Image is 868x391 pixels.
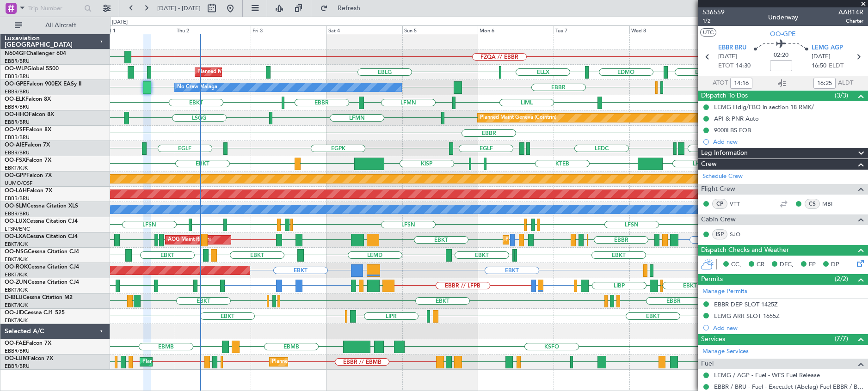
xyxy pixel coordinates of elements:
[5,158,26,163] span: OO-FSX
[5,249,28,255] span: OO-NSG
[5,188,52,194] a: OO-LAHFalcon 7X
[5,302,28,309] a: EBKT/KJK
[5,158,51,163] a: OO-FSXFalcon 7X
[812,52,831,61] span: [DATE]
[5,295,23,300] span: D-IBLU
[402,25,478,34] div: Sun 5
[5,81,81,87] a: OO-GPEFalcon 900EX EASy II
[812,43,843,53] span: LEMG AGP
[5,165,28,171] a: EBKT/KJK
[730,230,751,238] a: SJO
[505,233,613,247] div: Planned Maint Kortrijk-[GEOGRAPHIC_DATA]
[736,61,751,71] span: 14:30
[28,1,81,15] input: Trip Number
[5,241,28,248] a: EBKT/KJK
[714,371,820,379] a: LEMG / AGP - Fuel - WFS Fuel Release
[702,7,725,17] span: 536559
[714,300,778,308] div: EBBR DEP SLOT 1425Z
[5,51,66,56] a: N604GFChallenger 604
[175,25,251,34] div: Thu 2
[168,233,211,247] div: AOG Maint Rimini
[701,148,748,159] span: Leg Information
[5,73,30,80] a: EBBR/BRU
[5,119,30,126] a: EBBR/BRU
[5,203,78,209] a: OO-SLMCessna Citation XLS
[5,127,51,133] a: OO-VSFFalcon 8X
[554,25,629,34] div: Tue 7
[829,61,843,71] span: ELDT
[5,356,53,361] a: OO-LUMFalcon 7X
[713,138,863,146] div: Add new
[478,25,554,34] div: Mon 6
[5,219,26,224] span: OO-LUX
[5,97,51,102] a: OO-ELKFalcon 8X
[5,341,26,346] span: OO-FAE
[701,91,748,101] span: Dispatch To-Dos
[5,81,26,87] span: OO-GPE
[5,287,28,293] a: EBKT/KJK
[838,17,863,25] span: Charter
[5,142,25,148] span: OO-AIE
[5,173,52,178] a: OO-GPPFalcon 7X
[5,97,25,102] span: OO-ELK
[5,112,54,117] a: OO-HHOFalcon 8X
[5,348,30,354] a: EBBR/BRU
[714,312,780,320] div: LEMG ARR SLOT 1655Z
[5,104,30,110] a: EBBR/BRU
[5,356,28,361] span: OO-LUM
[712,229,727,239] div: ISP
[712,199,727,209] div: CP
[112,18,128,26] div: [DATE]
[701,359,714,369] span: Fuel
[157,4,201,12] span: [DATE] - [DATE]
[757,260,764,269] span: CR
[5,195,30,202] a: EBBR/BRU
[831,260,839,269] span: DP
[701,159,717,170] span: Crew
[701,245,789,256] span: Dispatch Checks and Weather
[5,188,27,194] span: OO-LAH
[5,256,28,263] a: EBKT/KJK
[718,43,746,53] span: EBBR BRU
[5,295,73,300] a: D-IBLUCessna Citation M2
[5,264,79,270] a: OO-ROKCessna Citation CJ4
[838,7,863,17] span: AAB14R
[5,317,28,324] a: EBKT/KJK
[5,88,30,95] a: EBBR/BRU
[629,25,705,34] div: Wed 8
[177,80,217,94] div: No Crew Malaga
[5,112,29,117] span: OO-HHO
[5,280,79,285] a: OO-ZUNCessna Citation CJ4
[5,66,59,72] a: OO-WLPGlobal 5500
[813,78,836,89] input: --:--
[718,52,737,61] span: [DATE]
[822,200,843,208] a: MBI
[774,51,788,60] span: 02:20
[5,341,51,346] a: OO-FAEFalcon 7X
[702,17,725,25] span: 1/2
[702,347,749,356] a: Manage Services
[5,310,24,316] span: OO-JID
[835,274,848,284] span: (2/2)
[5,51,26,56] span: N604GF
[714,383,863,391] a: EBBR / BRU - Fuel - ExecuJet (Abelag) Fuel EBBR / BRU
[5,58,30,65] a: EBBR/BRU
[5,127,26,133] span: OO-VSF
[835,91,848,100] span: (3/3)
[702,172,743,181] a: Schedule Crew
[480,111,556,125] div: Planned Maint Geneva (Cointrin)
[5,234,78,239] a: OO-LXACessna Citation CJ4
[809,260,816,269] span: FP
[272,355,439,369] div: Planned Maint [GEOGRAPHIC_DATA] ([GEOGRAPHIC_DATA] National)
[5,210,30,217] a: EBBR/BRU
[805,199,820,209] div: CS
[701,184,735,195] span: Flight Crew
[5,219,78,224] a: OO-LUXCessna Citation CJ4
[5,363,30,370] a: EBBR/BRU
[10,18,100,33] button: All Aircraft
[701,334,725,345] span: Services
[5,310,65,316] a: OO-JIDCessna CJ1 525
[714,103,814,111] div: LEMG Hdlg/FBO in section 18 RMK/
[713,324,863,332] div: Add new
[714,115,759,122] div: API & PNR Auto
